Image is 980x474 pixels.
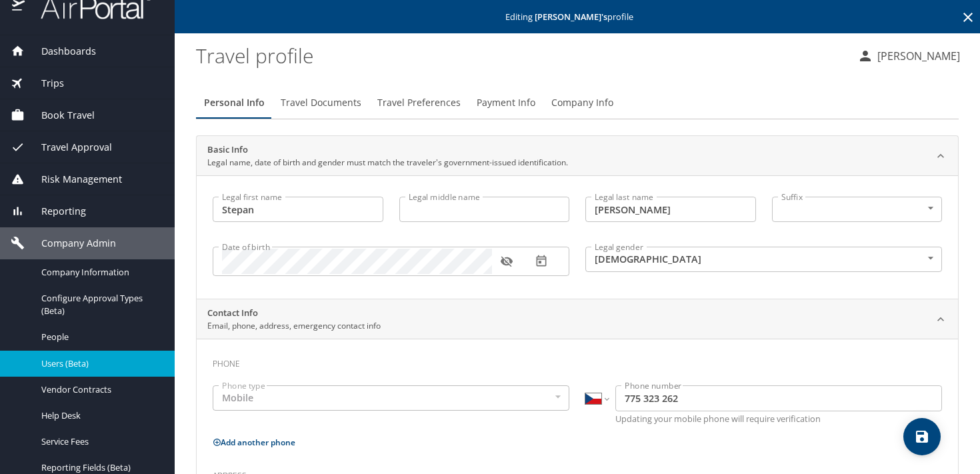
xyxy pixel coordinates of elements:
strong: [PERSON_NAME] 's [535,11,607,23]
span: Company Information [41,266,159,279]
span: Vendor Contracts [41,383,159,396]
p: Updating your mobile phone will require verification [615,415,942,423]
div: [DEMOGRAPHIC_DATA] [585,247,942,272]
span: Payment Info [477,95,535,111]
button: save [903,418,941,455]
span: Dashboards [25,44,96,59]
div: ​ [772,197,943,222]
span: People [41,331,159,343]
p: Editing profile [179,13,976,21]
p: [PERSON_NAME] [873,48,960,64]
span: Reporting [25,204,86,219]
h2: Basic Info [207,143,568,157]
div: Basic InfoLegal name, date of birth and gender must match the traveler's government-issued identi... [197,136,958,176]
span: Service Fees [41,435,159,448]
span: Company Info [551,95,613,111]
span: Trips [25,76,64,91]
span: Configure Approval Types (Beta) [41,292,159,317]
span: Users (Beta) [41,357,159,370]
h1: Travel profile [196,35,847,76]
span: Risk Management [25,172,122,187]
span: Travel Approval [25,140,112,155]
div: Contact InfoEmail, phone, address, emergency contact info [197,299,958,339]
span: Reporting Fields (Beta) [41,461,159,474]
span: Company Admin [25,236,116,251]
div: Profile [196,87,959,119]
p: Email, phone, address, emergency contact info [207,320,381,332]
h2: Contact Info [207,307,381,320]
span: Personal Info [204,95,265,111]
p: Legal name, date of birth and gender must match the traveler's government-issued identification. [207,157,568,169]
button: [PERSON_NAME] [852,44,965,68]
span: Travel Documents [281,95,361,111]
div: Mobile [213,385,569,411]
div: Basic InfoLegal name, date of birth and gender must match the traveler's government-issued identi... [197,175,958,299]
h3: Phone [213,349,942,372]
span: Travel Preferences [377,95,461,111]
span: Book Travel [25,108,95,123]
button: Add another phone [213,437,295,448]
span: Help Desk [41,409,159,422]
